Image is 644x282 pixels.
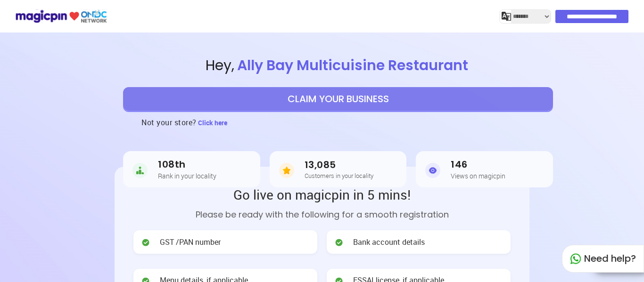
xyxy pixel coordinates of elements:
h3: Not your store? [141,111,197,134]
span: Click here [198,118,227,127]
img: Rank [132,161,148,180]
img: check [141,238,150,247]
span: GST /PAN number [160,237,221,248]
h5: Customers in your locality [305,172,373,179]
button: CLAIM YOUR BUSINESS [123,87,553,111]
img: whatapp_green.7240e66a.svg [570,253,581,265]
img: check [334,238,344,247]
img: Views [425,161,440,180]
h3: 108th [158,159,216,170]
h3: 13,085 [305,160,373,170]
h5: Views on magicpin [451,172,505,179]
div: Need help? [562,245,644,273]
p: Please be ready with the following for a smooth registration [133,208,511,221]
h2: Go live on magicpin in 5 mins! [133,185,511,203]
span: Hey , [32,56,644,76]
img: Customers [279,161,294,180]
img: ondc-logo-new-small.8a59708e.svg [15,8,107,24]
img: j2MGCQAAAABJRU5ErkJggg== [502,12,511,21]
h5: Rank in your locality [158,172,216,179]
span: Bank account details [353,237,425,248]
h3: 146 [451,159,505,170]
span: Ally Bay Multicuisine Restaurant [234,55,471,75]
